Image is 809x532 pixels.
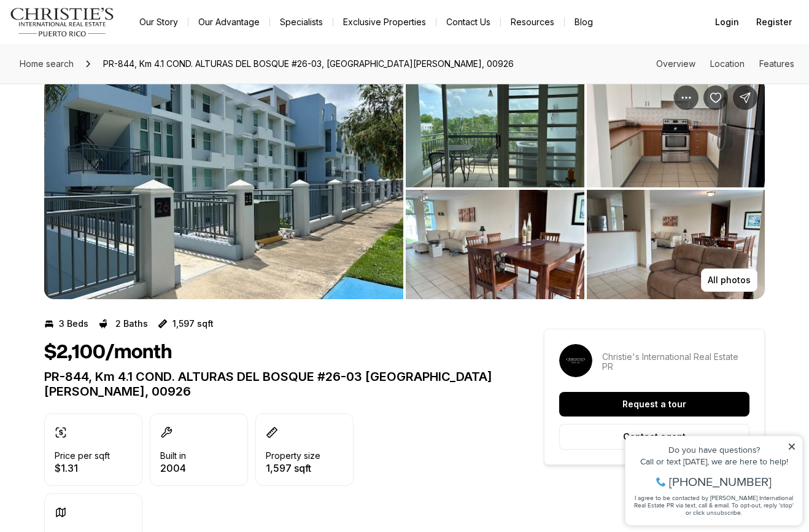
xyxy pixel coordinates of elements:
span: [PHONE_NUMBER] [50,58,153,70]
a: Resources [501,14,564,31]
p: Property size [266,451,320,461]
a: Our Advantage [188,14,269,31]
a: Exclusive Properties [333,14,436,31]
nav: Page section menu [656,59,794,69]
p: $1.31 [55,463,110,473]
span: PR-844, Km 4.1 COND. ALTURAS DEL BOSQUE #26-03, [GEOGRAPHIC_DATA][PERSON_NAME], 00926 [98,54,519,74]
p: 2 Baths [115,319,148,329]
p: Price per sqft [55,451,110,461]
span: Register [756,17,792,27]
p: 3 Beds [59,319,88,329]
p: Request a tour [622,399,686,409]
p: Built in [160,451,186,461]
button: Login [708,10,746,34]
button: View image gallery [44,78,403,299]
p: 2004 [160,463,186,473]
li: 1 of 7 [44,78,403,299]
p: PR-844, Km 4.1 COND. ALTURAS DEL BOSQUE #26-03 [GEOGRAPHIC_DATA][PERSON_NAME], 00926 [44,369,500,399]
p: 1,597 sqft [266,463,320,473]
button: View image gallery [406,190,584,299]
button: View image gallery [587,190,765,299]
div: Call or text [DATE], we are here to help! [13,39,177,48]
a: Home search [15,54,79,74]
button: Contact agent [559,424,749,450]
h1: $2,100/month [44,341,172,364]
p: 1,597 sqft [172,319,214,329]
div: Listing Photos [44,78,765,299]
a: Skip to: Overview [656,58,695,69]
button: Save Property: PR-844, Km 4.1 COND. ALTURAS DEL BOSQUE #26-03 [703,85,728,110]
div: Do you have questions? [13,28,177,36]
span: Home search [20,58,74,69]
button: Register [749,10,799,34]
a: Skip to: Features [759,58,794,69]
button: View image gallery [587,78,765,187]
a: Specialists [270,14,333,31]
button: Share Property: PR-844, Km 4.1 COND. ALTURAS DEL BOSQUE #26-03 [733,85,757,110]
button: View image gallery [406,78,584,187]
span: I agree to be contacted by [PERSON_NAME] International Real Estate PR via text, call & email. To ... [15,76,175,99]
button: Request a tour [559,392,749,417]
a: Our Story [130,14,188,31]
p: All photos [708,275,751,285]
p: Christie's International Real Estate PR [602,352,749,372]
span: Login [715,17,739,27]
img: logo [10,7,115,37]
button: Property options [674,85,699,110]
a: Skip to: Location [710,58,745,69]
li: 2 of 7 [406,78,765,299]
button: All photos [701,268,757,292]
button: Contact Us [436,14,500,31]
a: Blog [565,14,603,31]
